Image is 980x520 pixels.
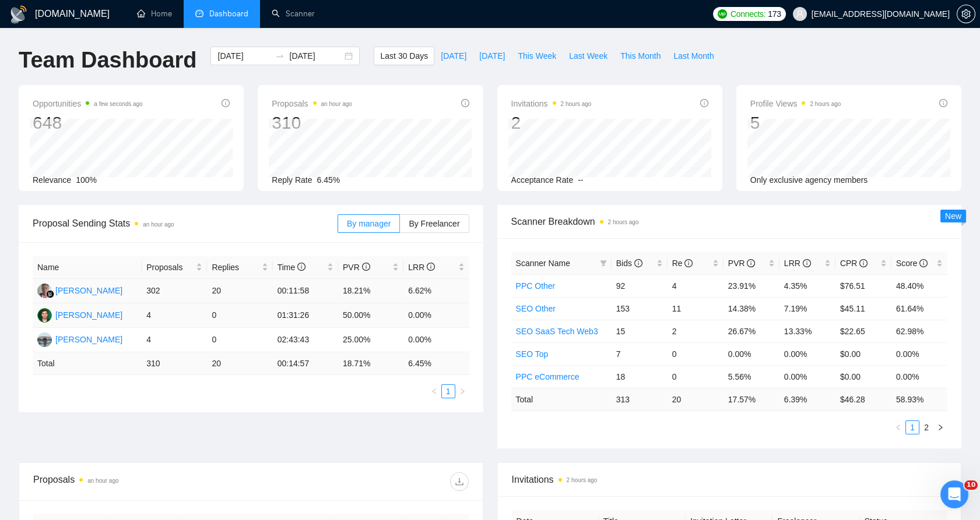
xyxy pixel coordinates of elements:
[278,263,305,272] span: Time
[427,384,441,398] li: Previous Page
[273,303,338,328] td: 01:31:26
[427,384,441,398] button: left
[297,263,305,271] span: info-circle
[810,101,841,107] time: 2 hours ago
[612,342,668,365] td: 7
[896,259,928,268] span: Score
[209,9,248,19] span: Dashboard
[46,290,54,298] img: gigradar-bm.png
[9,5,28,24] img: logo
[33,97,143,111] span: Opportunities
[684,259,693,267] span: info-circle
[275,51,284,61] span: to
[723,274,779,297] td: 23.91%
[473,47,511,65] button: [DATE]
[835,274,891,297] td: $76.51
[600,260,607,267] span: filter
[33,112,143,134] div: 648
[561,101,592,107] time: 2 hours ago
[212,261,259,274] span: Replies
[37,332,52,347] img: YM
[87,477,118,484] time: an hour ago
[272,9,315,19] a: searchScanner
[672,259,693,268] span: Re
[207,256,272,279] th: Replies
[933,420,947,434] button: right
[728,259,756,268] span: PVR
[37,334,122,344] a: YM[PERSON_NAME]
[511,47,563,65] button: This Week
[272,175,312,185] span: Reply Rate
[222,99,230,107] span: info-circle
[317,175,340,185] span: 6.45%
[723,342,779,365] td: 0.00%
[891,420,905,434] button: left
[207,303,272,328] td: 0
[403,328,469,352] td: 0.00%
[516,372,579,381] a: PPC eCommerce
[37,285,122,295] a: WW[PERSON_NAME]
[338,303,403,328] td: 50.00%
[479,49,505,62] span: [DATE]
[937,424,944,431] span: right
[667,47,720,65] button: Last Month
[272,97,352,111] span: Proposals
[750,112,841,134] div: 5
[668,365,723,388] td: 0
[612,365,668,388] td: 18
[94,101,142,107] time: a few seconds ago
[835,342,891,365] td: $0.00
[891,274,947,297] td: 48.40%
[747,259,755,267] span: info-circle
[668,274,723,297] td: 4
[779,342,835,365] td: 0.00%
[455,384,469,398] li: Next Page
[55,309,122,321] div: [PERSON_NAME]
[598,254,609,272] span: filter
[891,320,947,342] td: 62.98%
[779,388,835,411] td: 6.39 %
[612,388,668,411] td: 313
[461,99,469,107] span: info-circle
[835,320,891,342] td: $22.65
[442,385,455,398] a: 1
[273,352,338,375] td: 00:14:57
[143,221,174,228] time: an hour ago
[668,297,723,320] td: 11
[137,9,172,19] a: homeHome
[516,304,556,313] a: SEO Other
[779,320,835,342] td: 13.33%
[612,274,668,297] td: 92
[563,47,614,65] button: Last Week
[338,352,403,375] td: 18.71 %
[76,175,97,185] span: 100%
[403,352,469,375] td: 6.45 %
[608,219,639,225] time: 2 hours ago
[567,477,598,483] time: 2 hours ago
[718,9,727,19] img: upwork-logo.png
[891,297,947,320] td: 61.64%
[37,310,122,319] a: MS[PERSON_NAME]
[933,420,947,434] li: Next Page
[409,219,459,228] span: By Freelancer
[919,259,928,267] span: info-circle
[957,5,975,23] button: setting
[450,472,469,491] button: download
[275,51,284,61] span: swap-right
[891,420,905,434] li: Previous Page
[431,388,438,395] span: left
[569,49,607,62] span: Last Week
[142,279,207,303] td: 302
[891,342,947,365] td: 0.00%
[891,365,947,388] td: 0.00%
[380,49,428,62] span: Last 30 Days
[146,261,194,274] span: Proposals
[723,297,779,320] td: 14.38%
[673,49,714,62] span: Last Month
[796,10,804,18] span: user
[957,9,975,19] a: setting
[612,297,668,320] td: 153
[55,284,122,297] div: [PERSON_NAME]
[516,327,598,336] a: SEO SaaS Tech Web3
[779,274,835,297] td: 4.35%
